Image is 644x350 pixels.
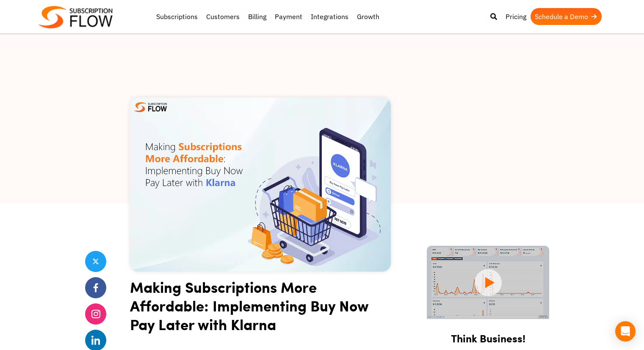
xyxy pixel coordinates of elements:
[501,8,531,25] a: Pricing
[353,8,384,25] a: Growth
[427,246,549,319] img: intro video
[39,6,113,28] img: Subscriptionflow
[271,8,307,25] a: Payment
[152,8,202,25] a: Subscriptions
[307,8,353,25] a: Integrations
[130,97,391,272] img: Buy Now Pay Later with Klarna
[615,321,636,342] div: Open Intercom Messenger
[202,8,244,25] a: Customers
[417,322,559,349] h2: Think Business!
[130,278,391,340] h1: Making Subscriptions More Affordable: Implementing Buy Now Pay Later with Klarna
[531,8,602,25] a: Schedule a Demo
[244,8,271,25] a: Billing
